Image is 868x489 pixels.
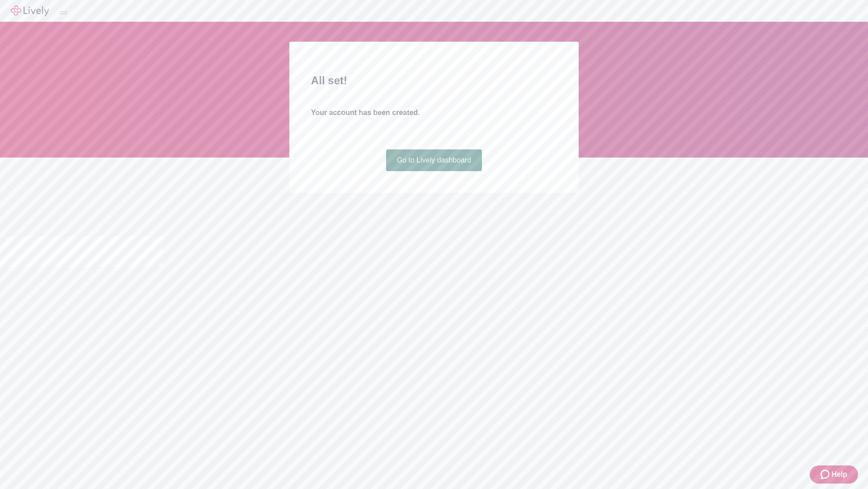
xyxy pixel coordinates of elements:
[11,5,49,16] img: Lively
[311,72,557,89] h2: All set!
[831,469,847,480] span: Help
[311,107,557,118] h4: Your account has been created.
[60,11,67,14] button: Log out
[810,465,858,484] button: Zendesk support iconHelp
[386,149,482,171] a: Go to Lively dashboard
[821,469,831,480] svg: Zendesk support icon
